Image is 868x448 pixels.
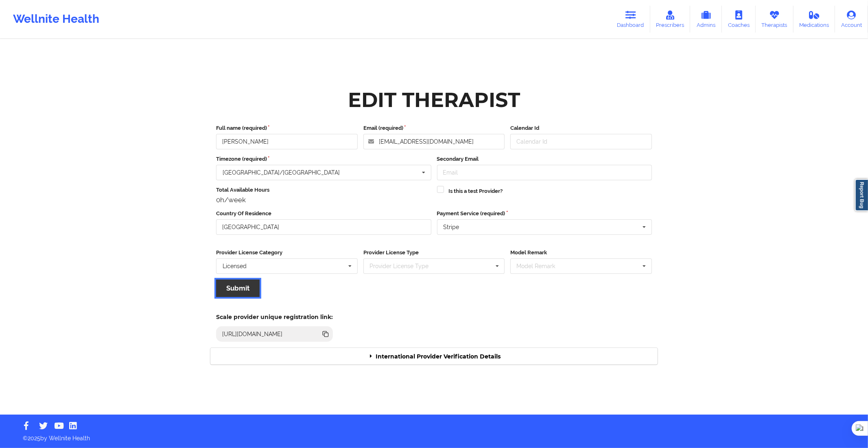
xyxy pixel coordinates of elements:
[514,262,567,271] div: Model Remark
[223,263,247,269] div: Licensed
[510,249,652,257] label: Model Remark
[835,6,868,33] a: Account
[510,124,652,132] label: Calendar Id
[510,134,652,149] input: Calendar Id
[611,6,650,33] a: Dashboard
[216,186,431,194] label: Total Available Hours
[437,165,652,180] input: Email
[216,280,260,297] button: Submit
[216,155,431,163] label: Timezone (required)
[219,330,286,338] div: [URL][DOMAIN_NAME]
[210,348,658,365] div: International Provider Verification Details
[216,196,431,204] div: 0h/week
[722,6,756,33] a: Coaches
[437,210,652,218] label: Payment Service (required)
[444,224,459,230] div: Stripe
[794,6,835,33] a: Medications
[367,262,440,271] div: Provider License Type
[223,170,340,175] div: [GEOGRAPHIC_DATA]/[GEOGRAPHIC_DATA]
[363,124,505,132] label: Email (required)
[216,313,333,321] h5: Scale provider unique registration link:
[650,6,691,33] a: Prescribers
[363,134,505,149] input: Email address
[17,428,851,442] p: © 2025 by Wellnite Health
[216,134,358,149] input: Full name
[216,249,358,257] label: Provider License Category
[756,6,794,33] a: Therapists
[437,155,652,163] label: Secondary Email
[855,179,868,211] a: Report Bug
[690,6,722,33] a: Admins
[449,187,503,195] label: Is this a test Provider?
[216,210,431,218] label: Country Of Residence
[348,87,520,113] div: Edit Therapist
[216,124,358,132] label: Full name (required)
[363,249,505,257] label: Provider License Type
